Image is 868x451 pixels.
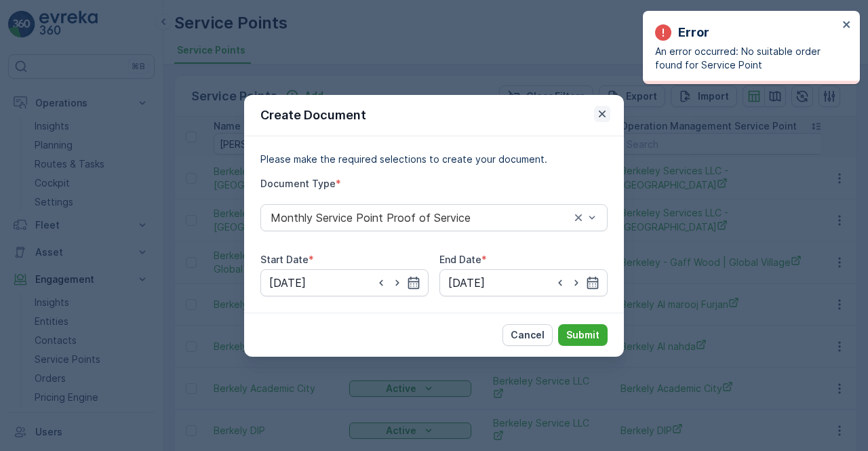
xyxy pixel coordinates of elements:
[842,19,852,32] button: close
[439,254,481,265] label: End Date
[260,106,366,125] p: Create Document
[678,23,709,42] p: Error
[260,269,429,296] input: dd/mm/yyyy
[558,324,608,346] button: Submit
[511,328,545,342] p: Cancel
[439,269,608,296] input: dd/mm/yyyy
[260,254,309,265] label: Start Date
[566,328,599,342] p: Submit
[502,324,553,346] button: Cancel
[655,45,838,72] p: An error occurred: No suitable order found for Service Point
[260,178,336,189] label: Document Type
[260,153,608,166] p: Please make the required selections to create your document.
